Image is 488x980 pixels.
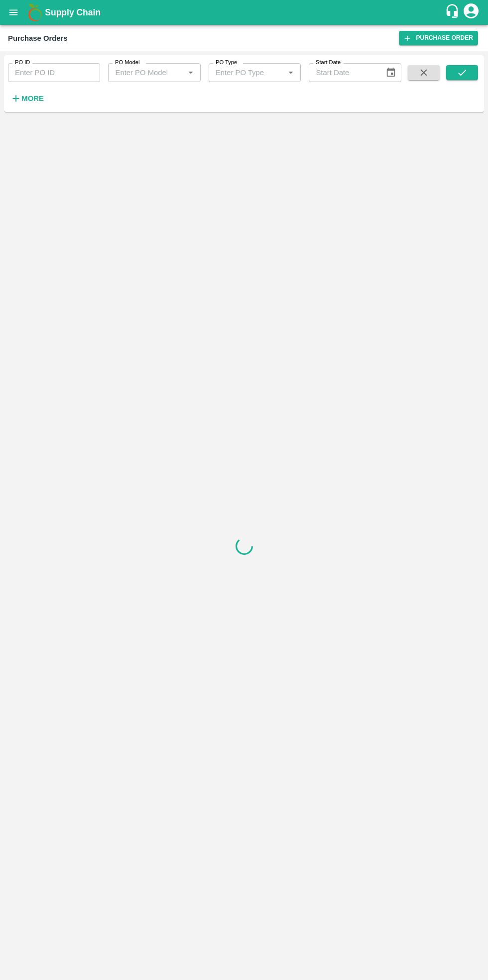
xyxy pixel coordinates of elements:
b: Supply Chain [45,7,101,17]
button: Open [184,66,197,79]
input: Enter PO ID [8,63,100,82]
div: customer-support [445,3,462,21]
strong: More [21,94,44,102]
label: Start Date [316,59,341,67]
input: Enter PO Type [212,66,281,79]
button: Choose date [381,63,400,82]
input: Start Date [309,63,377,82]
a: Purchase Order [399,31,478,45]
img: logo [25,2,45,22]
div: Purchase Orders [8,32,68,45]
label: PO Type [216,59,237,67]
a: Supply Chain [45,5,445,19]
input: Enter PO Model [111,66,181,79]
label: PO ID [15,59,30,67]
button: More [8,90,46,107]
button: open drawer [2,1,25,24]
div: account of current user [462,2,480,23]
button: Open [284,66,297,79]
label: PO Model [115,59,140,67]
